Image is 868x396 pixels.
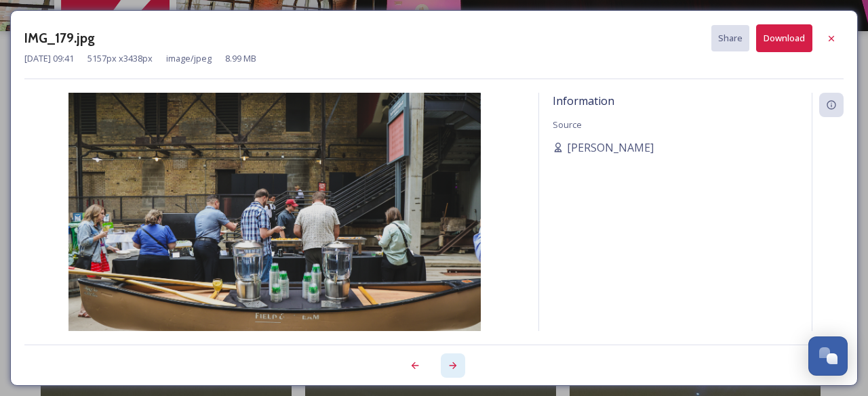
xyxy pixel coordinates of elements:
span: [PERSON_NAME] [567,139,654,156]
span: 8.99 MB [225,52,256,65]
button: Share [711,25,749,51]
img: IMG_179.jpg [24,93,525,367]
span: Source [553,118,582,131]
span: Information [553,93,614,108]
span: 5157 px x 3438 px [87,52,153,65]
h3: IMG_179.jpg [24,28,95,48]
button: Download [756,24,812,52]
span: [DATE] 09:41 [24,52,74,65]
span: image/jpeg [166,52,212,65]
button: Open Chat [808,336,848,376]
